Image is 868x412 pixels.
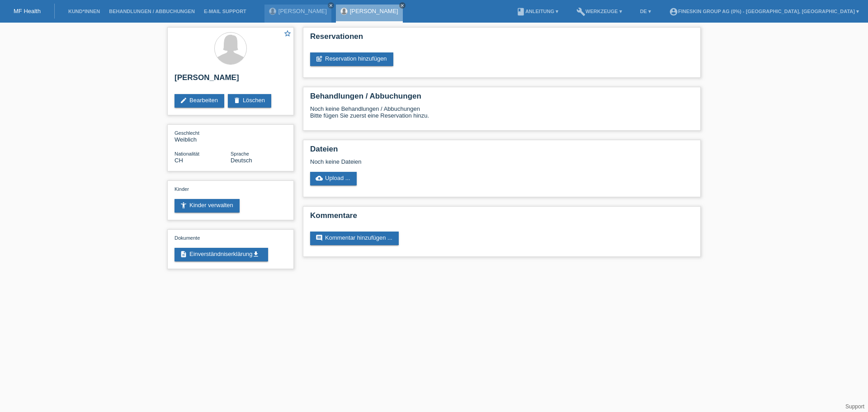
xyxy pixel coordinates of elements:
[175,235,200,241] span: Dokumente
[310,158,586,165] div: Noch keine Dateien
[175,186,189,192] span: Kinder
[316,55,323,62] i: post_add
[310,145,693,158] h2: Dateien
[310,92,693,105] h2: Behandlungen / Abbuchungen
[310,211,693,225] h2: Kommentare
[576,7,585,16] i: build
[310,105,693,126] div: Noch keine Behandlungen / Abbuchungen Bitte fügen Sie zuerst eine Reservation hinzu.
[233,97,241,104] i: delete
[845,403,864,410] a: Support
[665,9,863,14] a: account_circleFineSkin Group AG (0%) - [GEOGRAPHIC_DATA], [GEOGRAPHIC_DATA] ▾
[228,94,271,108] a: deleteLöschen
[175,129,231,143] div: Weiblich
[329,3,333,8] i: close
[231,151,249,156] span: Sprache
[328,2,334,9] a: close
[283,29,292,39] a: star_border
[199,9,251,14] a: E-Mail Support
[175,248,268,261] a: descriptionEinverständniserklärungget_app
[180,202,187,209] i: accessibility_new
[310,232,399,245] a: commentKommentar hinzufügen ...
[310,32,693,46] h2: Reservationen
[669,7,678,16] i: account_circle
[283,29,292,38] i: star_border
[175,199,240,213] a: accessibility_newKinder verwalten
[252,251,259,258] i: get_app
[516,7,525,16] i: book
[175,130,199,136] span: Geschlecht
[175,73,287,87] h2: [PERSON_NAME]
[310,52,393,66] a: post_addReservation hinzufügen
[64,9,104,14] a: Kund*innen
[310,172,357,185] a: cloud_uploadUpload ...
[399,2,406,9] a: close
[14,8,41,14] a: MF Health
[350,8,398,14] a: [PERSON_NAME]
[636,9,656,14] a: DE ▾
[180,251,187,258] i: description
[175,151,199,156] span: Nationalität
[104,9,199,14] a: Behandlungen / Abbuchungen
[180,97,187,104] i: edit
[400,3,405,8] i: close
[316,234,323,242] i: comment
[278,8,327,14] a: [PERSON_NAME]
[512,9,563,14] a: bookAnleitung ▾
[175,157,183,164] span: Schweiz
[175,94,224,108] a: editBearbeiten
[316,175,323,182] i: cloud_upload
[572,9,627,14] a: buildWerkzeuge ▾
[231,157,252,164] span: Deutsch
